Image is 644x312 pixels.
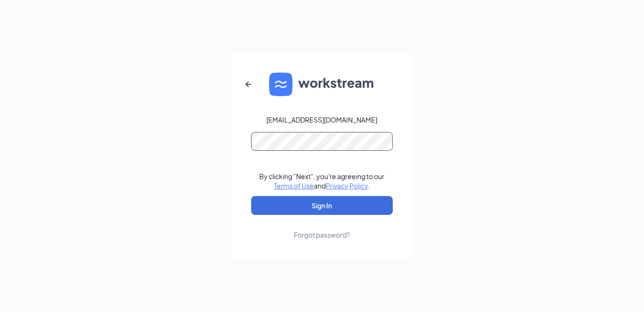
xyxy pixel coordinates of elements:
[269,73,375,96] img: WS logo and Workstream text
[243,79,254,90] svg: ArrowLeftNew
[274,181,314,190] a: Terms of Use
[326,181,368,190] a: Privacy Policy
[267,115,378,124] div: [EMAIL_ADDRESS][DOMAIN_NAME]
[260,172,385,190] div: By clicking "Next", you're agreeing to our and .
[237,73,260,96] button: ArrowLeftNew
[294,230,350,239] div: Forgot password?
[294,215,350,239] a: Forgot password?
[251,196,393,215] button: Sign In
